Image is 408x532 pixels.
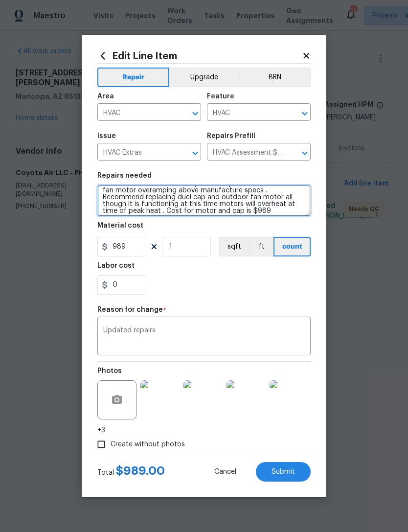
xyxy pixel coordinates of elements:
button: count [273,237,311,256]
textarea: HVAC not working properly. Inspect system and diagnose problem.- As both units turned on and were... [97,185,311,216]
h5: Photos [97,368,122,374]
h5: Reason for change [97,306,163,313]
span: $ 989.00 [116,465,165,477]
button: Upgrade [169,68,239,87]
button: Open [298,107,312,120]
h5: Issue [97,133,116,139]
h5: Material cost [97,222,143,229]
button: Open [188,146,202,160]
div: Total [97,466,165,478]
span: Cancel [214,468,236,476]
button: BRN [239,68,311,87]
button: ft [249,237,273,256]
textarea: Updated repairs [103,327,305,347]
button: sqft [219,237,249,256]
h5: Area [97,93,114,100]
h5: Repairs Prefill [207,133,255,139]
h2: Edit Line Item [97,50,302,61]
span: Create without photos [111,439,185,450]
span: +3 [97,425,105,435]
span: Submit [272,468,295,476]
button: Open [188,107,202,120]
button: Cancel [199,462,252,482]
button: Repair [97,68,169,87]
h5: Repairs needed [97,172,152,179]
h5: Feature [207,93,234,100]
button: Open [298,146,312,160]
button: Submit [256,462,311,482]
h5: Labor cost [97,262,135,269]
